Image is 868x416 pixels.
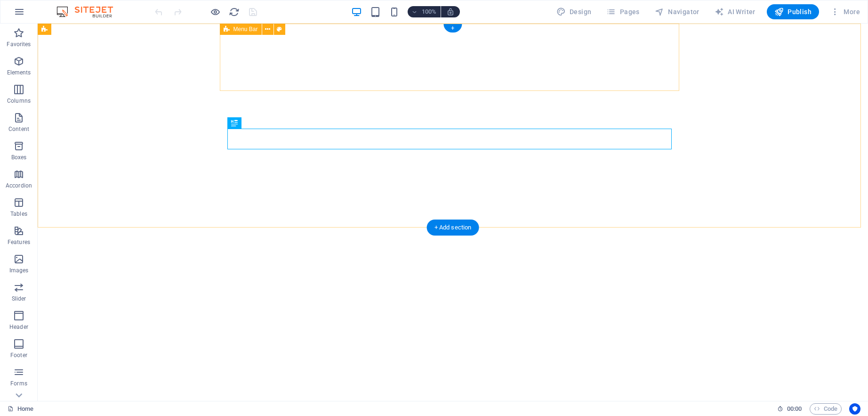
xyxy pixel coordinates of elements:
[8,238,30,246] p: Features
[655,7,699,16] span: Navigator
[422,6,437,17] h6: 100%
[8,125,29,133] p: Content
[774,7,812,16] span: Publish
[715,7,755,16] span: AI Writer
[10,351,27,359] p: Footer
[794,405,795,412] span: :
[553,4,595,19] div: Design (Ctrl+Alt+Y)
[446,8,455,16] i: On resize automatically adjust zoom level to fit chosen device.
[849,403,860,415] button: Usercentrics
[443,24,462,33] div: +
[9,323,28,331] p: Header
[553,4,595,19] button: Design
[767,4,819,19] button: Publish
[606,7,639,16] span: Pages
[827,4,864,19] button: More
[556,7,592,16] span: Design
[12,295,26,302] p: Slider
[7,97,31,105] p: Columns
[10,380,27,387] p: Forms
[228,6,240,17] button: reload
[229,7,240,17] i: Reload page
[408,6,441,17] button: 100%
[777,403,802,415] h6: Session time
[10,210,27,218] p: Tables
[711,4,759,19] button: AI Writer
[7,41,31,48] p: Favorites
[54,6,125,17] img: Editor Logo
[209,6,221,17] button: Click here to leave preview mode and continue editing
[6,182,32,189] p: Accordion
[11,154,27,161] p: Boxes
[810,403,842,415] button: Code
[7,69,31,76] p: Elements
[427,220,479,236] div: + Add section
[830,7,860,16] span: More
[787,403,802,415] span: 00 00
[8,403,33,415] a: Click to cancel selection. Double-click to open Pages
[9,267,29,274] p: Images
[651,4,703,19] button: Navigator
[814,403,837,415] span: Code
[603,4,643,19] button: Pages
[233,26,258,32] span: Menu Bar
